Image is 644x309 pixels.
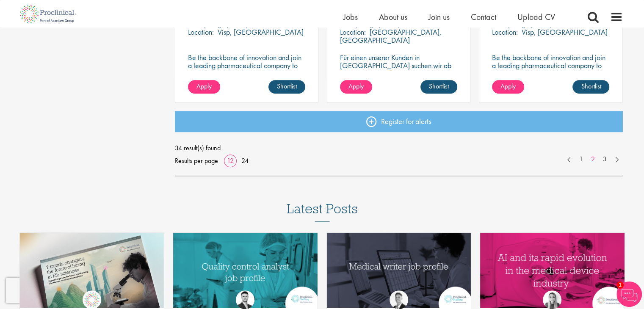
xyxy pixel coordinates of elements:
[572,80,609,94] a: Shortlist
[428,11,450,22] a: Join us
[575,154,587,164] a: 1
[20,233,164,308] a: Link to a post
[340,27,366,37] span: Location:
[287,201,358,222] h3: Latest Posts
[420,80,457,94] a: Shortlist
[188,27,214,37] span: Location:
[188,80,220,94] a: Apply
[175,142,623,154] span: 34 result(s) found
[599,154,611,164] a: 3
[224,156,237,165] a: 12
[238,156,252,165] a: 24
[173,233,318,308] img: quality control analyst job profile
[492,27,518,37] span: Location:
[340,80,372,94] a: Apply
[492,53,609,86] p: Be the backbone of innovation and join a leading pharmaceutical company to help keep life-changin...
[348,82,364,91] span: Apply
[175,111,623,132] a: Register for alerts
[343,11,358,22] a: Jobs
[83,290,101,309] img: Proclinical Group
[173,233,318,308] a: Link to a post
[268,80,305,94] a: Shortlist
[517,11,555,22] a: Upload CV
[616,281,642,307] img: Chatbot
[340,27,442,45] p: [GEOGRAPHIC_DATA], [GEOGRAPHIC_DATA]
[480,233,625,308] img: AI and Its Impact on the Medical Device Industry | Proclinical
[175,154,218,167] span: Results per page
[327,233,471,308] img: Medical writer job profile
[236,290,254,309] img: Joshua Godden
[327,233,471,308] a: Link to a post
[471,11,496,22] a: Contact
[188,53,305,86] p: Be the backbone of innovation and join a leading pharmaceutical company to help keep life-changin...
[500,82,516,91] span: Apply
[480,233,625,308] a: Link to a post
[616,281,624,289] span: 1
[390,290,408,309] img: George Watson
[6,278,114,303] iframe: reCAPTCHA
[196,82,212,91] span: Apply
[587,154,599,164] a: 2
[522,27,608,37] p: Visp, [GEOGRAPHIC_DATA]
[492,80,524,94] a: Apply
[379,11,407,22] a: About us
[340,53,457,94] p: Für einen unserer Kunden in [GEOGRAPHIC_DATA] suchen wir ab sofort einen Entwicklungsingenieur Ku...
[218,27,304,37] p: Visp, [GEOGRAPHIC_DATA]
[543,290,561,309] img: Hannah Burke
